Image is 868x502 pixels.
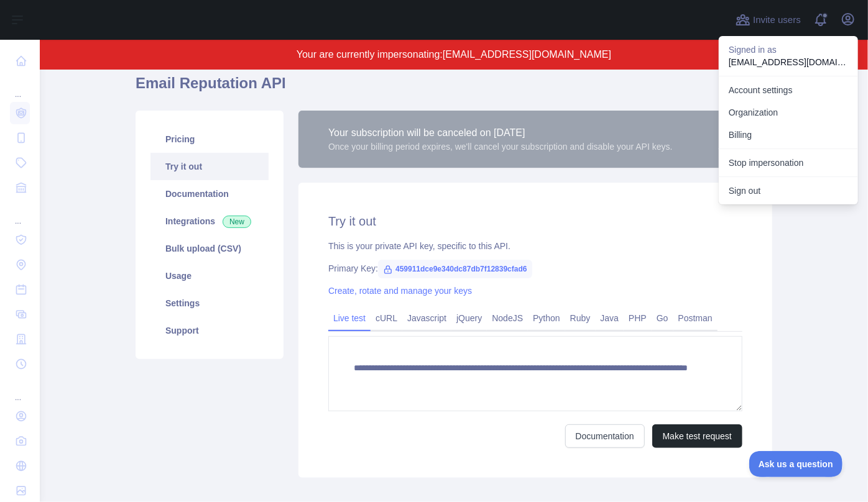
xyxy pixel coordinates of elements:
[150,290,269,317] a: Settings
[150,180,269,208] a: Documentation
[565,424,645,448] a: Documentation
[733,10,803,30] button: Invite users
[729,43,848,56] p: Signed in as
[624,308,652,328] a: PHP
[402,308,451,328] a: Javascript
[297,49,443,60] span: Your are currently impersonating:
[223,216,251,228] span: New
[451,308,487,328] a: jQuery
[10,378,30,403] div: ...
[719,101,858,124] a: Organization
[729,56,848,68] p: [EMAIL_ADDRESS][DOMAIN_NAME]
[328,125,673,140] div: Your subscription will be canceled on [DATE]
[753,13,801,27] span: Invite users
[150,262,269,290] a: Usage
[150,125,269,153] a: Pricing
[150,153,269,180] a: Try it out
[487,308,528,328] a: NodeJS
[328,140,673,153] div: Once your billing period expires, we'll cancel your subscription and disable your API keys.
[596,308,624,328] a: Java
[652,308,673,328] a: Go
[719,124,858,146] button: Billing
[150,208,269,235] a: Integrations New
[328,286,472,296] a: Create, rotate and manage your keys
[528,308,565,328] a: Python
[443,49,611,60] span: [EMAIL_ADDRESS][DOMAIN_NAME]
[136,73,772,103] h1: Email Reputation API
[719,180,858,202] button: Sign out
[328,240,742,252] div: This is your private API key, specific to this API.
[719,79,858,101] a: Account settings
[749,451,843,477] iframe: Toggle Customer Support
[150,235,269,262] a: Bulk upload (CSV)
[328,308,371,328] a: Live test
[10,201,30,226] div: ...
[328,212,742,230] h2: Try it out
[565,308,596,328] a: Ruby
[673,308,718,328] a: Postman
[371,308,402,328] a: cURL
[328,262,742,275] div: Primary Key:
[378,260,532,278] span: 459911dce9e340dc87db7f12839cfad6
[652,424,742,448] button: Make test request
[719,152,858,174] button: Stop impersonation
[150,317,269,344] a: Support
[10,75,30,99] div: ...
